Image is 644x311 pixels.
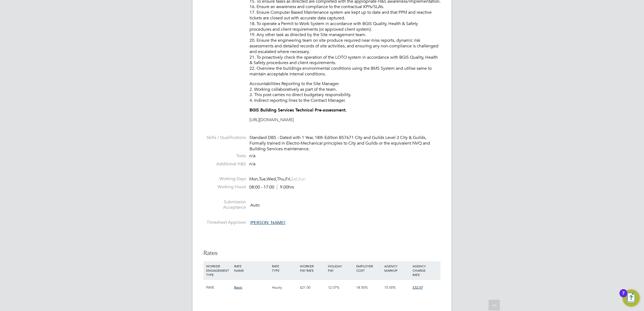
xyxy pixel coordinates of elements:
span: [PERSON_NAME] [250,220,285,225]
span: Thu, [277,176,285,182]
div: 08:00 - 17:00 [249,184,294,190]
span: Wed, [267,176,277,182]
label: Working Hours [203,184,246,190]
div: WORKER PAY RATE [299,261,327,275]
label: Working Days [203,176,246,182]
h3: Rates [203,249,441,257]
label: Tools [203,153,246,159]
span: Mon, [249,176,259,182]
span: 15.00% [384,285,396,290]
div: PAYE [205,280,233,295]
div: WORKER ENGAGEMENT TYPE [205,261,233,279]
span: Sat, [291,176,298,182]
div: RATE NAME [233,261,270,275]
span: Auto [250,202,259,208]
div: 7 [622,293,625,300]
span: Basic [234,285,242,290]
span: Sun [298,176,306,182]
span: 18.50% [356,285,368,290]
span: £32.07 [413,285,423,290]
div: AGENCY CHARGE RATE [411,261,439,279]
span: Tue, [259,176,267,182]
button: Open Resource Center, 7 new notifications [622,289,640,307]
span: n/a [249,153,255,159]
label: Timesheet Approver [203,220,246,225]
div: HOLIDAY PAY [327,261,355,275]
label: Additional H&S [203,161,246,167]
p: Accountabilities Reporting to the Site Manager. 2. Working collaboratively as part of the team. 3... [250,81,441,103]
strong: BGIS Building Services Technical Pre-assessment. [250,107,347,113]
label: Skills / Qualifications [203,135,246,141]
label: Submission Acceptance [203,199,246,211]
a: [URL][DOMAIN_NAME] [250,117,294,123]
div: EMPLOYER COST [355,261,383,275]
div: RATE TYPE [271,261,299,275]
span: Fri, [285,176,291,182]
div: £21.00 [299,280,327,295]
div: Hourly [271,280,299,295]
span: 9.00hrs [277,184,294,190]
span: 12.07% [328,285,340,290]
div: Standard DBS - Dated with 1 Year, 18th Edition BS7671 City and Guilds Level 3 City & Guilds, Form... [250,135,441,152]
div: AGENCY MARKUP [383,261,411,275]
span: n/a [249,161,255,167]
